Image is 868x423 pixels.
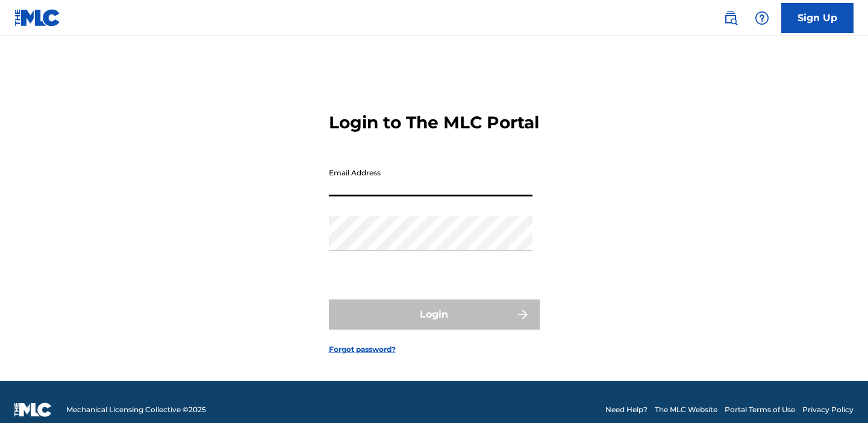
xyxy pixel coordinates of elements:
[781,3,854,33] a: Sign Up
[66,404,206,415] span: Mechanical Licensing Collective © 2025
[755,11,769,25] img: help
[655,404,717,415] a: The MLC Website
[723,11,738,25] img: search
[719,6,743,30] a: Public Search
[750,6,774,30] div: Help
[14,403,52,417] img: logo
[605,404,648,415] a: Need Help?
[14,9,61,27] img: MLC Logo
[329,112,539,133] h3: Login to The MLC Portal
[329,344,396,355] a: Forgot password?
[725,404,795,415] a: Portal Terms of Use
[802,404,854,415] a: Privacy Policy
